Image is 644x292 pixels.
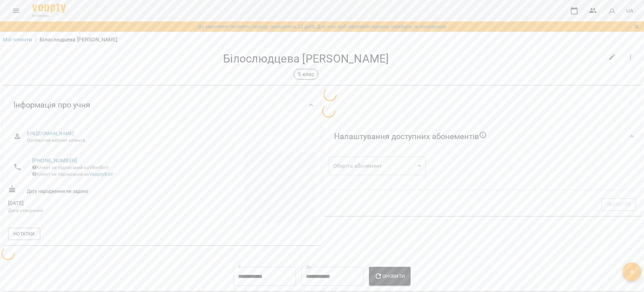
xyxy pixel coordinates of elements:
[479,131,487,139] svg: Якщо не обрано жодного, клієнт зможе побачити всі публічні абонементи
[35,36,37,44] li: /
[13,100,90,110] span: Інформація про учня
[8,3,24,19] button: Menu
[27,137,310,144] span: Особистий кабінет клієнта
[607,6,617,15] img: avatar_s.png
[7,183,162,196] div: Дату народження не задано
[32,157,77,164] a: [PHONE_NUMBER]
[624,4,636,17] button: UA
[626,7,633,14] span: UA
[32,171,113,177] span: Клієнт не підписаний на !
[40,36,118,44] p: Білослюдцева [PERSON_NAME]
[8,207,160,214] p: Дата створення
[323,119,641,154] div: Налаштування доступних абонементів
[3,88,321,122] div: Інформація про учня
[8,228,40,240] button: Нотатки
[3,36,641,44] nav: breadcrumb
[374,272,405,280] span: Оновити
[8,52,604,66] h4: Білослюдцева [PERSON_NAME]
[13,230,35,238] span: Нотатки
[32,3,66,13] img: Voopty Logo
[32,14,66,18] span: For Business
[32,165,109,170] span: Клієнт не підписаний на ViberBot!
[89,171,112,177] a: VooptyBot
[334,131,487,142] span: Налаштування доступних абонементів
[8,199,160,207] span: [DATE]
[369,267,410,286] button: Оновити
[329,157,426,175] div: ​
[27,131,74,136] a: [URL][DOMAIN_NAME]
[293,69,318,80] div: 5 клас
[198,23,446,30] a: До закінчення тестового періоду залишилось 13 дні/в. Для того щоб оформити підписку перейдіть за ...
[632,22,641,31] button: Закрити сповіщення
[3,36,32,43] a: Мої клієнти
[298,70,314,78] p: 5 клас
